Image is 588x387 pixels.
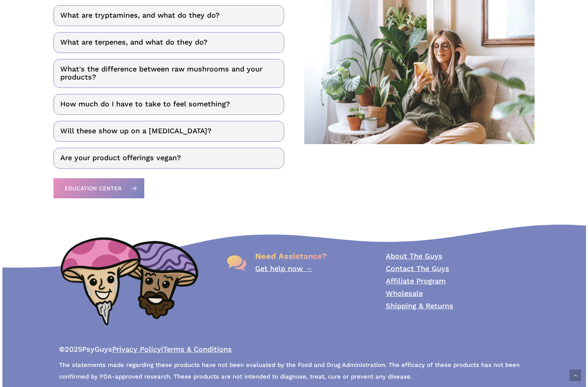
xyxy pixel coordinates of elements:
[255,264,312,273] a: Get help now →
[59,228,200,333] img: PsyGuys Heads Logo
[112,345,161,353] a: Privacy Policy
[386,264,449,273] a: Contact The Guys
[53,32,284,53] a: What are terpenes, and what do they do?
[255,251,327,261] span: Need Assistance?
[65,184,121,192] span: Education Center
[386,277,446,285] a: Affiliate Program
[59,361,520,382] span: The statements made regarding these products have not been evaluated by the Food and Drug Adminis...
[386,301,453,310] a: Shipping & Returns
[53,121,284,142] a: Will these show up on a [MEDICAL_DATA]?
[386,289,423,297] a: Wholesale
[570,370,581,381] a: Back to top
[163,345,232,353] a: Terms & Conditions
[65,345,82,353] span: 2025
[53,5,284,26] a: What are tryptamines, and what do they do?
[53,148,284,169] a: Are your product offerings vegan?
[53,94,284,115] a: How much do I have to take to feel something?
[53,59,284,88] a: What's the difference between raw mushrooms and your products?
[386,252,443,260] a: About The Guys
[59,345,232,355] span: PsyGuys |
[53,178,144,198] a: Education Center
[59,345,65,353] b: ©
